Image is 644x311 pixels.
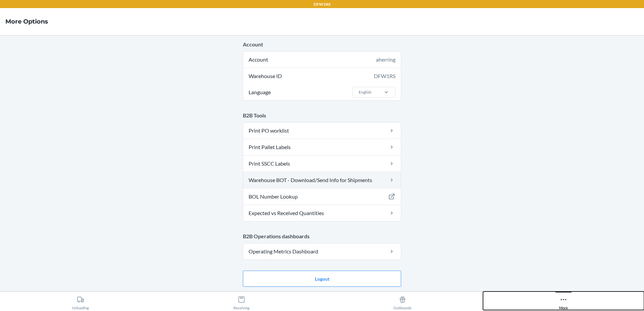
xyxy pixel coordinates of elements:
[393,293,412,310] div: Outbounds
[376,56,395,64] div: aherring
[559,293,568,310] div: More
[243,205,401,221] a: Expected vs Received Quantities
[322,291,483,310] button: Outbounds
[483,291,644,310] button: More
[374,72,395,80] div: DFW1RS
[243,123,401,139] a: Print PO worklist
[243,232,401,240] p: B2B Operations dashboards
[161,291,322,310] button: Receiving
[243,243,401,260] a: Operating Metrics Dashboard
[358,89,359,95] input: LanguageEnglish
[243,51,401,68] div: Account
[5,17,48,26] h4: More Options
[314,1,330,7] p: DFW1RS
[243,111,401,119] p: B2B Tools
[243,172,401,188] a: Warehouse BOT - Download/Send Info for Shipments
[243,68,401,84] div: Warehouse ID
[248,84,272,100] span: Language
[72,293,89,310] div: Unloading
[243,155,401,172] a: Print SSCC Labels
[359,89,372,95] div: English
[243,40,401,48] p: Account
[243,271,401,287] button: Logout
[233,293,250,310] div: Receiving
[243,188,401,205] a: BOL Number Lookup
[243,139,401,155] a: Print Pallet Labels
